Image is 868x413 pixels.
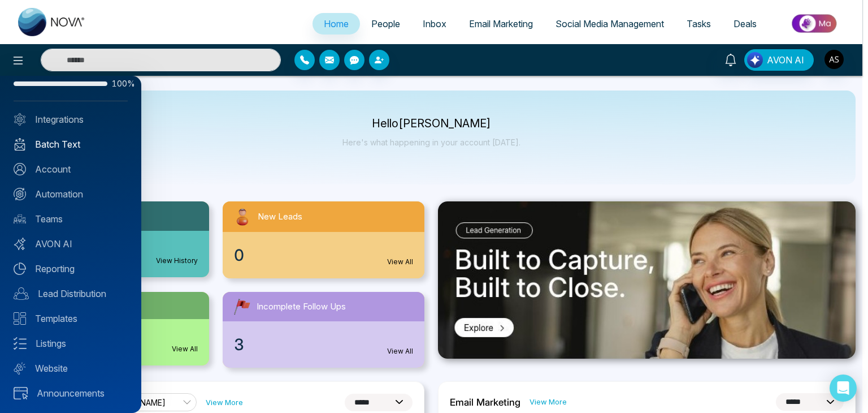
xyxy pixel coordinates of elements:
a: Integrations [14,113,128,126]
a: Account [14,162,128,176]
a: Automation [14,187,128,201]
div: Open Intercom Messenger [830,375,857,402]
a: Listings [14,337,128,350]
img: announcements.svg [14,387,28,399]
img: team.svg [14,213,26,225]
a: Reporting [14,262,128,276]
a: Lead Distribution [14,287,128,300]
a: AVON AI [14,237,128,251]
img: Avon-AI.svg [14,238,26,250]
img: Integrated.svg [14,113,26,126]
img: Lead-dist.svg [14,287,29,300]
a: Templates [14,312,128,325]
img: Website.svg [14,362,26,375]
a: Teams [14,212,128,226]
img: batch_text_white.png [14,138,26,150]
img: Reporting.svg [14,263,26,275]
a: Website [14,362,128,375]
a: Batch Text [14,137,128,151]
img: Account.svg [14,163,26,175]
a: Announcements [14,386,128,400]
img: Listings.svg [14,337,27,350]
img: Templates.svg [14,312,26,325]
img: Automation.svg [14,188,26,200]
span: 100% [112,80,128,88]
